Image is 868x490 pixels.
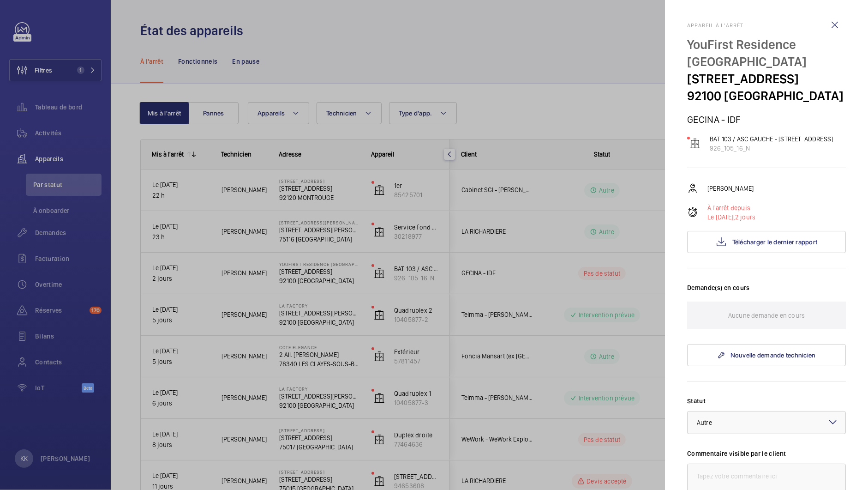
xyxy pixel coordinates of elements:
p: BAT 103 / ASC GAUCHE - [STREET_ADDRESS] [710,134,833,144]
a: Nouvelle demande technicien [687,344,846,366]
span: Le [DATE], [707,213,735,221]
p: YouFirst Residence [GEOGRAPHIC_DATA] [687,36,846,70]
h3: Demande(s) en cours [687,283,846,302]
p: [PERSON_NAME] [707,184,754,193]
p: GECINA - IDF [687,114,846,125]
button: Télécharger le dernier rapport [687,231,846,253]
p: 92100 [GEOGRAPHIC_DATA] [687,87,846,104]
p: À l'arrêt depuis [707,203,755,212]
img: elevator.svg [689,138,700,149]
label: Statut [687,396,846,405]
h2: Appareil à l'arrêt [687,22,846,29]
label: Commentaire visible par le client [687,449,846,458]
span: Autre [697,419,712,426]
p: [STREET_ADDRESS] [687,70,846,87]
p: 2 jours [707,212,755,222]
p: 926_105_16_N [710,144,833,153]
span: Télécharger le dernier rapport [732,238,818,246]
p: Aucune demande en cours [728,302,805,329]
